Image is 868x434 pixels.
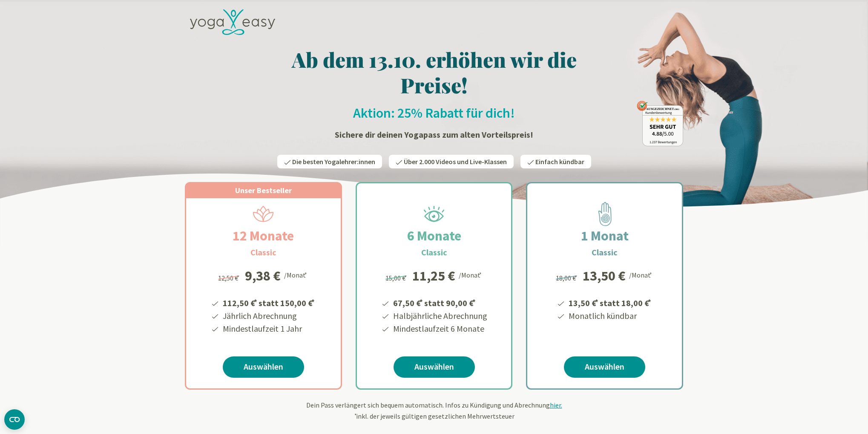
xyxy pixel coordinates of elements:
span: Unser Bestseller [235,185,292,195]
div: 9,38 € [245,269,281,283]
div: 11,25 € [412,269,455,283]
img: ausgezeichnet_badge.png [637,101,683,146]
a: Auswählen [564,356,645,378]
div: /Monat [284,269,308,280]
span: Über 2.000 Videos und Live-Klassen [404,157,507,166]
li: Mindestlaufzeit 6 Monate [392,322,487,335]
div: /Monat [629,269,653,280]
span: 12,50 € [218,274,241,282]
h1: Ab dem 13.10. erhöhen wir die Preise! [185,46,683,98]
li: 13,50 € statt 18,00 € [567,295,652,310]
h2: 6 Monate [387,226,482,246]
div: Dein Pass verlängert sich bequem automatisch. Infos zu Kündigung und Abrechnung [185,400,683,421]
li: Jährlich Abrechnung [221,310,316,322]
li: Mindestlaufzeit 1 Jahr [221,322,316,335]
strong: Sichere dir deinen Yogapass zum alten Vorteilspreis! [335,129,533,140]
span: Einfach kündbar [535,157,584,166]
h2: 12 Monate [212,226,314,246]
li: Monatlich kündbar [567,310,652,322]
a: Auswählen [394,356,475,378]
span: inkl. der jeweils gültigen gesetzlichen Mehrwertsteuer [354,412,514,420]
h2: Aktion: 25% Rabatt für dich! [185,104,683,122]
li: 112,50 € statt 150,00 € [221,295,316,310]
span: 15,00 € [385,274,408,282]
span: 18,00 € [556,274,578,282]
div: 13,50 € [583,269,626,283]
li: Halbjährliche Abrechnung [392,310,487,322]
span: Die besten Yogalehrer:innen [292,157,375,166]
a: Auswählen [223,356,304,378]
h3: Classic [421,246,447,259]
span: hier. [550,401,562,409]
button: CMP-Widget öffnen [4,409,25,430]
h3: Classic [250,246,276,259]
li: 67,50 € statt 90,00 € [392,295,487,310]
div: /Monat [459,269,483,280]
h3: Classic [592,246,618,259]
h2: 1 Monat [560,226,649,246]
